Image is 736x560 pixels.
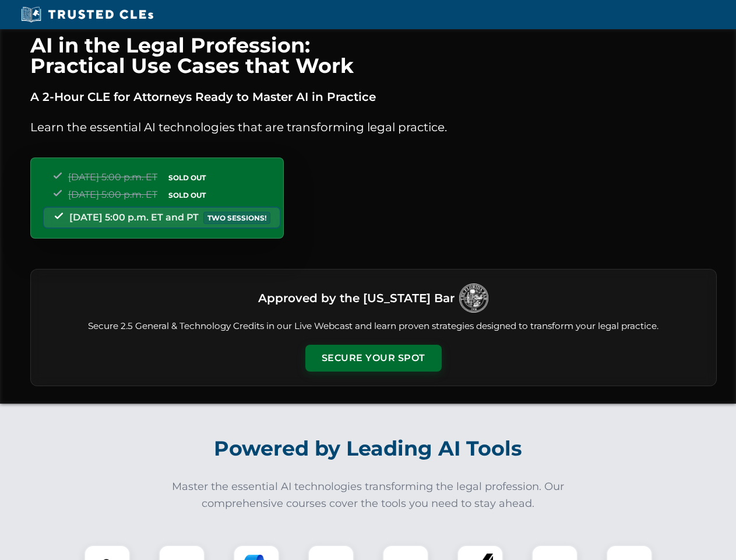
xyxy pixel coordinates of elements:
span: [DATE] 5:00 p.m. ET [68,189,157,200]
h2: Powered by Leading AI Tools [45,428,691,469]
img: Trusted CLEs [17,6,157,23]
span: SOLD OUT [164,171,210,184]
p: Master the essential AI technologies transforming the legal profession. Our comprehensive courses... [164,478,572,512]
h1: AI in the Legal Profession: Practical Use Cases that Work [30,35,717,76]
p: A 2-Hour CLE for Attorneys Ready to Master AI in Practice [30,87,717,106]
button: Secure Your Spot [305,345,442,372]
p: Learn the essential AI technologies that are transforming legal practice. [30,118,717,136]
p: Secure 2.5 General & Technology Credits in our Live Webcast and learn proven strategies designed ... [45,320,702,333]
span: SOLD OUT [164,189,210,201]
img: Logo [459,283,488,313]
h3: Approved by the [US_STATE] Bar [258,288,455,309]
span: [DATE] 5:00 p.m. ET [68,171,157,183]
